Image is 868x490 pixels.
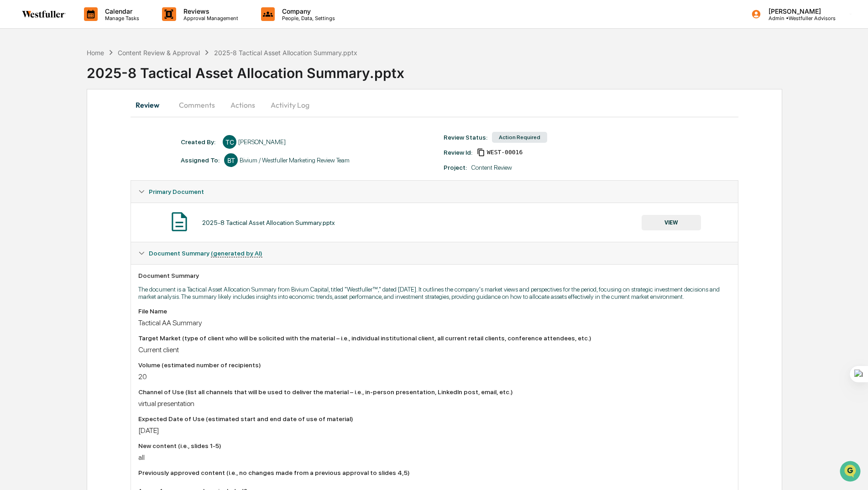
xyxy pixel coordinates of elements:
u: (generated by AI) [211,250,262,257]
div: Action Required [492,132,547,143]
a: 🔎Data Lookup [5,129,61,145]
img: 1746055101610-c473b297-6a78-478c-a979-82029cc54cd1 [9,70,26,86]
p: Reviews [176,7,243,15]
div: Created By: ‎ ‎ [181,138,218,146]
p: Admin • Westfuller Advisors [761,15,836,21]
div: Start new chat [31,70,150,79]
div: Target Market (type of client who will be solicited with the material – i.e., individual institut... [138,334,730,342]
button: Activity Log [263,94,317,116]
div: New content (i.e., slides 1-5) [138,442,730,449]
button: Start new chat [155,73,166,83]
span: d0a5c917-674b-4d71-85a6-0171396575b4 [487,149,523,156]
div: BT [224,153,238,167]
p: [PERSON_NAME] [761,7,836,15]
button: Comments [172,94,222,116]
div: TC [223,135,236,149]
a: 🗄️Attestations [63,111,117,128]
div: We're available if you need us! [31,79,115,86]
p: The document is a Tactical Asset Allocation Summary from Bivium Capital, titled "Westfuller™," da... [138,286,730,300]
div: all [138,453,730,462]
div: 20 [138,372,730,381]
button: VIEW [642,215,701,230]
div: Channel of Use (list all channels that will be used to deliver the material – i.e., in-person pre... [138,388,730,396]
div: Content Review & Approval [118,49,200,57]
div: Primary Document [131,181,737,203]
img: Document Icon [168,210,191,233]
span: Primary Document [149,188,204,195]
div: Assigned To: [181,156,220,164]
div: secondary tabs example [131,94,738,116]
button: Review [131,94,172,116]
div: Project: [444,164,467,171]
p: Calendar [98,7,144,15]
div: Current client [138,345,730,354]
div: Primary Document [131,203,737,242]
div: Document Summary (generated by AI) [131,242,737,264]
div: Review Status: [444,134,487,141]
p: Manage Tasks [98,15,144,21]
div: 2025-8 Tactical Asset Allocation Summary.pptx [214,49,357,57]
p: How can we help? [9,19,166,34]
div: Home [87,49,104,57]
img: logo [22,10,66,18]
div: Expected Date of Use (estimated start and end date of use of material) [138,415,730,422]
div: Volume (estimated number of recipients) [138,361,730,369]
p: Company [275,7,340,15]
div: [DATE] [138,426,730,435]
div: Document Summary [138,272,730,279]
div: Bivium / Westfuller Marketing Review Team [240,156,350,164]
div: 🗄️ [66,116,73,123]
div: 2025-8 Tactical Asset Allocation Summary.pptx [87,57,868,81]
div: File Name [138,308,730,315]
div: Content Review [471,164,512,171]
p: Approval Management [176,15,243,21]
iframe: Open customer support [839,460,863,485]
span: Attestations [75,115,113,124]
span: Document Summary [149,250,262,257]
a: Powered byPylon [64,154,110,162]
div: 🖐️ [9,116,16,123]
div: Tactical AA Summary [138,318,730,327]
div: [PERSON_NAME] [238,138,286,146]
span: Preclearance [18,115,59,124]
div: 2025-8 Tactical Asset Allocation Summary.pptx [202,219,335,226]
a: 🖐️Preclearance [5,111,63,128]
div: Review Id: [444,149,472,156]
span: Pylon [91,155,110,162]
div: virtual presentation [138,399,730,408]
div: Previously approved content (i.e., no changes made from a previous approval to slides 4,5) [138,469,730,476]
p: People, Data, Settings [275,15,340,21]
span: Data Lookup [18,132,58,141]
button: Actions [222,94,263,116]
div: 🔎 [9,133,16,141]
